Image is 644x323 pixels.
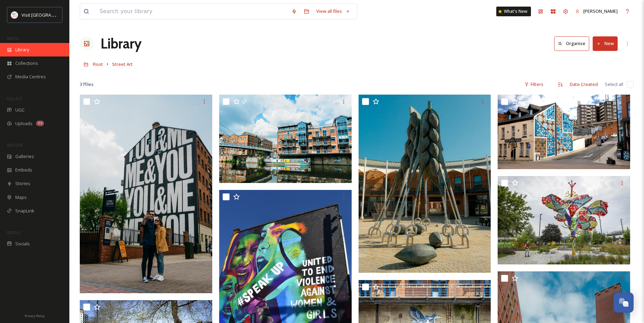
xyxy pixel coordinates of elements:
[93,61,103,67] span: Root
[15,120,33,127] span: Uploads
[554,36,589,51] button: Organise
[101,33,141,54] a: Library
[112,60,133,68] a: Street Art
[7,142,23,148] span: WIDGETS
[7,230,21,235] span: SOCIALS
[566,78,601,91] div: Date Created
[7,96,22,101] span: COLLECT
[554,36,593,51] a: Organise
[11,11,18,18] img: download%20(3).png
[112,61,133,67] span: Street Art
[15,241,30,247] span: Socials
[605,81,623,88] span: Select all
[15,208,34,214] span: SnapLink
[15,153,34,160] span: Galleries
[15,60,38,67] span: Collections
[15,180,30,187] span: Stories
[80,81,94,88] span: 37 file s
[572,5,621,18] a: [PERSON_NAME]
[313,5,353,18] a: View all files
[219,95,352,183] img: Leeds Waterfront-The Barge-c Amy Heycock for Visit Leeds-Aug21.jpg
[25,311,45,320] a: Privacy Policy
[359,95,491,273] img: Steeped Vessels by Ian Randall-Sculture-cAlex Horsley for Visit Leeds 2025.jpg
[15,167,32,173] span: Embeds
[593,36,618,51] button: New
[15,194,27,201] span: Maps
[583,8,618,14] span: [PERSON_NAME]
[613,293,634,313] button: Open Chat
[15,73,46,80] span: Media Centres
[80,95,212,293] img: You & Me, Me & You-Street Art-c Amy Heycock for Visit Leeds-May21.jpg
[25,314,45,318] span: Privacy Policy
[7,36,19,41] span: MEDIA
[15,46,29,53] span: Library
[15,107,25,113] span: UGC
[93,60,103,68] a: Root
[498,95,630,169] img: Add Fuel ECHOES-cDoug Gillen 2023.png
[496,7,531,16] a: What's New
[36,121,44,126] div: 94
[96,4,288,19] input: Search your library
[521,78,547,91] div: Filters
[22,11,75,18] span: Visit [GEOGRAPHIC_DATA]
[498,176,630,264] img: Leeds-Hibiscus Rising-Accessibility-c James Mulkeen-2024.jpg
